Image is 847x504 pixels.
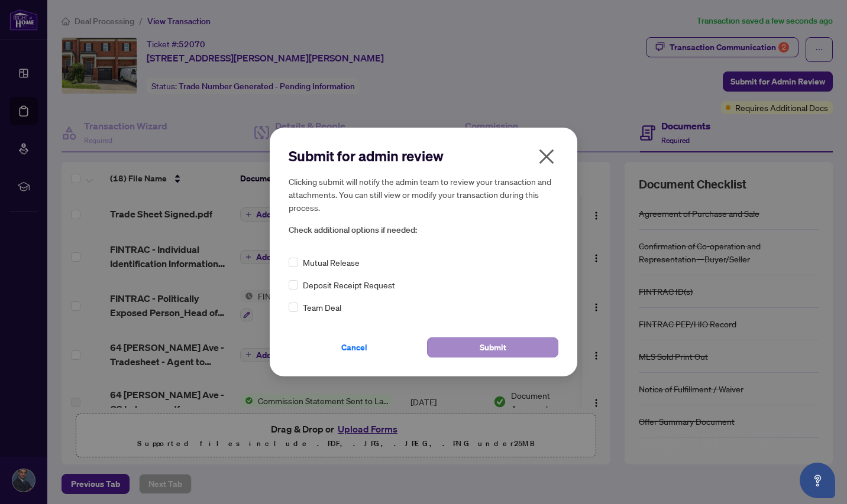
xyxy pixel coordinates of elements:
[289,337,420,357] button: Cancel
[341,338,367,357] span: Cancel
[303,256,360,269] span: Mutual Release
[289,175,558,214] h5: Clicking submit will notify the admin team to review your transaction and attachments. You can st...
[303,278,395,291] span: Deposit Receipt Request
[480,338,506,357] span: Submit
[289,223,558,237] span: Check additional options if needed:
[800,463,835,498] button: Open asap
[303,301,341,314] span: Team Deal
[537,147,556,166] span: close
[427,337,558,357] button: Submit
[289,147,558,165] h2: Submit for admin review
